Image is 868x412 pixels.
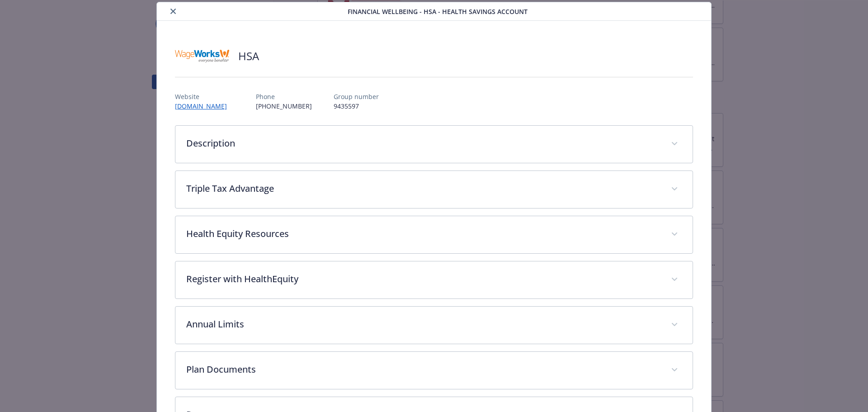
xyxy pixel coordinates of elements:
img: WageWorks [175,43,229,70]
p: Annual Limits [186,317,660,331]
p: Website [175,92,234,101]
span: Financial Wellbeing - HSA - Health Savings Account [348,7,528,16]
div: Register with HealthEquity [175,261,693,298]
p: [PHONE_NUMBER] [256,101,312,111]
h2: HSA [238,48,259,64]
p: Phone [256,92,312,101]
div: Triple Tax Advantage [175,171,693,208]
div: Plan Documents [175,352,693,389]
div: Annual Limits [175,307,693,344]
a: [DOMAIN_NAME] [175,102,234,110]
p: Triple Tax Advantage [186,182,660,195]
p: Register with HealthEquity [186,272,660,286]
p: Group number [334,92,379,101]
p: Plan Documents [186,363,660,376]
p: 9435597 [334,101,379,111]
div: Description [175,126,693,163]
p: Health Equity Resources [186,227,660,241]
button: close [168,6,179,17]
div: Health Equity Resources [175,216,693,253]
p: Description [186,137,660,150]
